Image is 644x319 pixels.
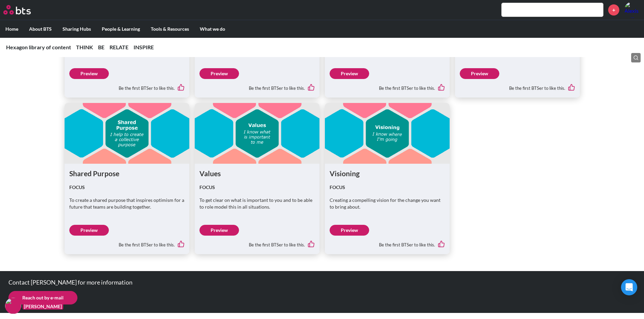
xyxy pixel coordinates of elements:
[5,298,21,314] img: F
[330,79,445,93] div: Be the first BTSer to like this.
[330,236,445,250] div: Be the first BTSer to like this.
[134,44,154,50] a: INSPIRE
[330,168,445,178] h1: Visioning
[6,44,71,50] a: Hexagon library of content
[3,5,31,15] img: BTS Logo
[330,184,345,190] strong: FOCUS
[608,4,619,16] a: +
[330,68,369,79] a: Preview
[194,20,231,38] label: What we do
[624,2,641,18] a: Profile
[8,291,77,304] a: Reach out by e-mail
[98,44,104,50] a: BE
[96,20,145,38] label: People & Learning
[199,197,315,210] p: To get clear on what is important to you and to be able to role model this in all situations.
[199,225,239,236] a: Preview
[69,79,185,93] div: Be the first BTSer to like this.
[330,197,445,210] p: Creating a compelling vision for the change you want to bring about.
[69,225,109,236] a: Preview
[621,279,637,295] div: Open Intercom Messenger
[110,44,128,50] a: RELATE
[3,5,43,15] a: Go home
[69,68,109,79] a: Preview
[8,280,360,286] p: Contact [PERSON_NAME] for more information
[199,79,315,93] div: Be the first BTSer to like this.
[145,20,194,38] label: Tools & Resources
[199,184,215,190] strong: FOCUS
[460,79,575,93] div: Be the first BTSer to like this.
[330,225,369,236] a: Preview
[76,44,93,50] a: THINK
[69,236,185,250] div: Be the first BTSer to like this.
[69,197,185,210] p: To create a shared purpose that inspires optimism for a future that teams are building together.
[624,2,641,18] img: Alexis Fernandez
[199,68,239,79] a: Preview
[24,20,57,38] label: About BTS
[57,20,96,38] label: Sharing Hubs
[460,68,499,79] a: Preview
[23,302,63,310] figcaption: [PERSON_NAME]
[199,168,315,178] h1: Values
[69,168,185,178] h1: Shared Purpose
[69,184,85,190] strong: FOCUS
[199,236,315,250] div: Be the first BTSer to like this.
